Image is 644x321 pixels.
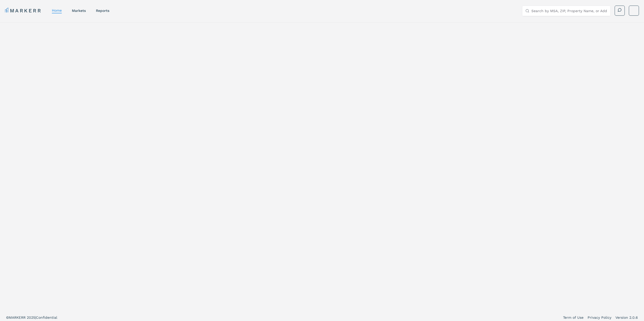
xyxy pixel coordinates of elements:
a: reports [96,9,109,13]
a: Version 2.0.6 [615,315,638,320]
span: © [6,315,9,319]
span: 2025 | [27,315,36,319]
input: Search by MSA, ZIP, Property Name, or Address [531,6,607,16]
a: markets [72,9,86,13]
a: MARKERR [5,7,42,14]
a: Privacy Policy [588,315,611,320]
span: MARKERR [9,315,27,319]
a: Term of Use [563,315,584,320]
a: home [52,8,62,12]
span: Confidential [36,315,57,319]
